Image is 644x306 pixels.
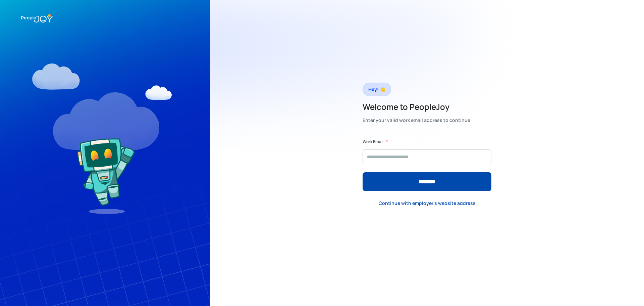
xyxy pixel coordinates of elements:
[368,85,385,94] div: Hey! 👋
[363,138,383,145] label: Work Email
[363,138,491,191] form: Form
[363,116,470,125] div: Enter your valid work email address to continue
[373,196,481,210] a: Continue with employer's website address
[363,101,470,112] h2: Welcome to PeopleJoy
[379,200,476,207] div: Continue with employer's website address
